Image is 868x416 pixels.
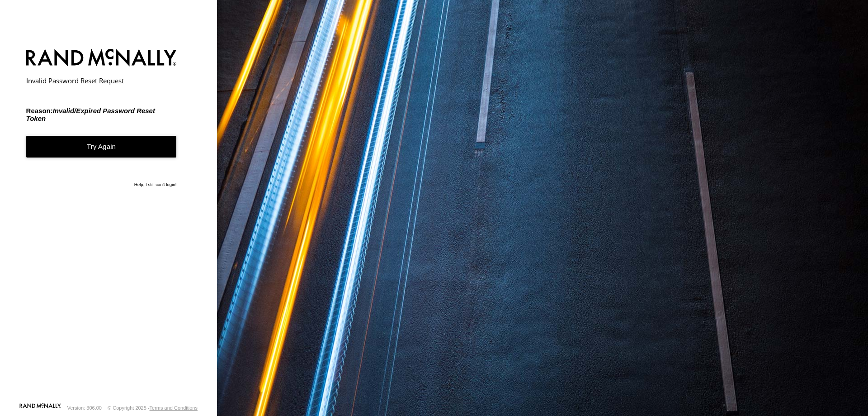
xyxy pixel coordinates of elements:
h2: Invalid Password Reset Request [26,76,177,85]
em: Invalid/Expired Password Reset Token [26,107,155,122]
a: Help, I still can't login! [134,182,177,189]
h3: Reason: [26,107,177,122]
a: Visit our Website [19,403,61,412]
div: Version: 306.00 [67,405,102,411]
img: Rand McNally [26,47,177,70]
a: Try Again [26,136,177,158]
a: Terms and Conditions [150,405,198,411]
div: © Copyright 2025 - [108,405,198,411]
